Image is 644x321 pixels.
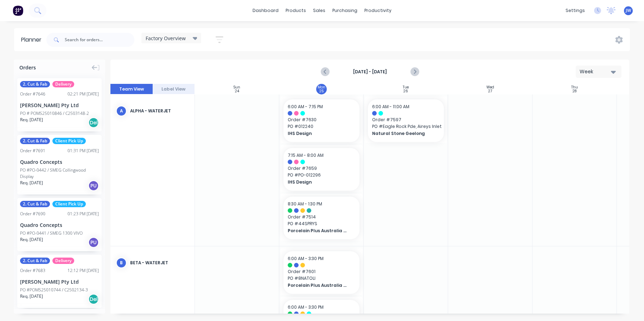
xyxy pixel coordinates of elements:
div: Tue [403,85,409,89]
span: Client Pick Up [52,201,86,207]
span: 6:00 AM - 11:00 AM [372,104,409,110]
div: PO #POMS25010744 / C2502134-3 [20,287,88,293]
div: 01:31 PM [DATE] [68,148,99,154]
span: Req. [DATE] [20,117,43,123]
div: Planner [21,36,45,44]
div: Order # 7691 [20,148,45,154]
div: sales [310,5,329,16]
span: 8:30 AM - 1:30 PM [288,201,322,207]
button: Week [576,66,621,78]
div: Sun [234,85,240,89]
span: Natural Stone Geelong [372,130,433,137]
div: Order # 7646 [20,91,45,97]
span: PO # 012240 [288,123,355,130]
span: 6:00 AM - 3:30 PM [288,304,324,310]
button: Team View [110,84,153,94]
span: Order # 7514 [288,214,355,220]
a: dashboard [249,5,282,16]
div: Wed [486,85,494,89]
div: [PERSON_NAME] Pty Ltd [20,278,99,285]
span: Req. [DATE] [20,180,43,186]
div: Alpha - Waterjet [130,108,189,114]
div: PO #PO-0441 / SMEG 1300 VIVO [20,230,83,236]
span: 2. Cut & Fab [20,138,50,144]
span: PO # Eagle Rock Pde, Aireys Inlet [372,123,440,130]
input: Search for orders... [65,33,134,47]
span: Req. [DATE] [20,236,43,243]
div: Del [88,294,99,304]
span: 6:00 AM - 7:15 PM [288,104,323,110]
span: Orders [19,64,36,71]
div: Beta - Waterjet [130,260,189,266]
div: 02:21 PM [DATE] [68,91,99,97]
div: Order # 7683 [20,267,45,274]
div: productivity [361,5,395,16]
div: products [282,5,310,16]
span: Order # 7630 [288,117,355,123]
span: JW [626,7,631,14]
div: [PERSON_NAME] Pty Ltd [20,101,99,109]
div: Quadro Concepts [20,158,99,166]
span: 6:00 AM - 3:30 PM [288,255,324,261]
div: PO # POMS25010846 / C2503148-2 [20,110,89,117]
span: 7:15 AM - 8:00 AM [288,152,324,158]
div: A [116,106,127,116]
div: 24 [235,89,239,93]
span: PO # PO-012296 [288,172,355,178]
div: Del [88,117,99,128]
span: Order # 7597 [372,117,440,123]
span: PO # 44SPRYS [288,221,355,227]
span: Porcelain Plus Australia Pty Ltd [288,228,349,234]
div: 26 [403,89,408,93]
span: PO # 8NATOLI [288,275,355,282]
strong: [DATE] - [DATE] [335,69,405,75]
span: 2. Cut & Fab [20,81,50,87]
div: PO #PO-0442 / SMEG Collingwood Display [20,167,99,180]
span: IHS Design [288,179,349,185]
span: Req. [DATE] [20,293,43,300]
button: Label View [153,84,195,94]
div: Thu [571,85,578,89]
span: Client Pick Up [52,138,86,144]
span: Porcelain Plus Australia Pty Ltd [288,282,349,289]
div: Quadro Concepts [20,221,99,229]
img: Factory [13,5,23,16]
span: 2. Cut & Fab [20,258,50,264]
div: purchasing [329,5,361,16]
div: 25 [319,89,324,93]
div: 12:12 PM [DATE] [68,267,99,274]
div: Mon [318,85,325,89]
div: PU [88,237,99,248]
div: Order # 7690 [20,211,45,217]
span: Delivery [52,81,74,87]
div: 27 [488,89,492,93]
span: 2. Cut & Fab [20,201,50,207]
span: Order # 7659 [288,165,355,172]
div: PU [88,180,99,191]
div: B [116,258,127,268]
div: Week [580,68,612,75]
span: Order # 7601 [288,268,355,275]
span: Factory Overview [146,35,186,42]
div: 28 [573,89,576,93]
span: Delivery [52,258,74,264]
div: settings [562,5,588,16]
span: IHS Design [288,130,349,137]
div: 01:23 PM [DATE] [68,211,99,217]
